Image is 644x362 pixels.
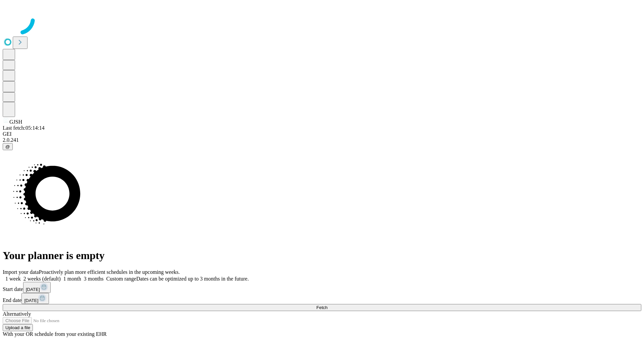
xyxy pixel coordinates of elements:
[3,293,641,304] div: End date
[9,119,22,125] span: GJSH
[3,131,641,137] div: GEI
[3,125,45,131] span: Last fetch: 05:14:14
[5,276,21,282] span: 1 week
[3,249,641,262] h1: Your planner is empty
[63,276,81,282] span: 1 month
[26,287,40,292] span: [DATE]
[3,324,33,331] button: Upload a file
[106,276,136,282] span: Custom range
[3,304,641,311] button: Fetch
[24,298,38,303] span: [DATE]
[23,276,61,282] span: 2 weeks (default)
[3,331,107,337] span: With your OR schedule from your existing EHR
[21,293,49,304] button: [DATE]
[84,276,104,282] span: 3 months
[3,143,13,150] button: @
[3,311,31,317] span: Alternatively
[39,269,180,275] span: Proactively plan more efficient schedules in the upcoming weeks.
[3,282,641,293] div: Start date
[136,276,249,282] span: Dates can be optimized up to 3 months in the future.
[5,144,10,149] span: @
[23,282,51,293] button: [DATE]
[316,305,327,310] span: Fetch
[3,137,641,143] div: 2.0.241
[3,269,39,275] span: Import your data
